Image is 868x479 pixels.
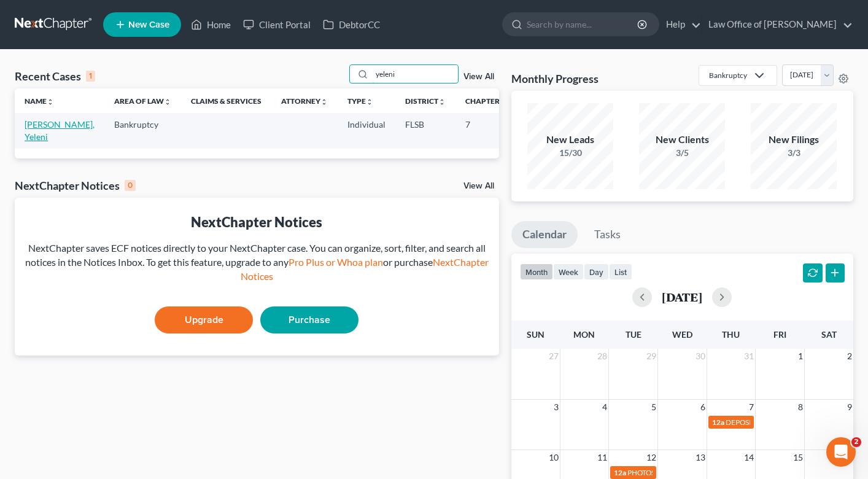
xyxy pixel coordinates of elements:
[645,450,657,465] span: 12
[463,72,494,81] a: View All
[281,96,328,106] a: Attorneyunfold_more
[851,437,861,447] span: 2
[773,329,786,340] span: Fri
[846,400,853,415] span: 9
[650,400,657,415] span: 5
[726,418,792,427] span: DEPOSITION 10 AM
[181,88,271,113] th: Claims & Services
[639,133,725,147] div: New Clients
[672,329,692,340] span: Wed
[596,349,608,364] span: 28
[164,98,171,106] i: unfold_more
[699,400,707,415] span: 6
[662,290,702,303] h2: [DATE]
[405,96,446,106] a: Districtunfold_more
[395,113,455,148] td: FLSB
[694,349,707,364] span: 30
[320,98,328,106] i: unfold_more
[722,329,740,340] span: Thu
[527,133,613,147] div: New Leads
[520,263,553,280] button: month
[237,14,317,36] a: Client Portal
[86,71,95,82] div: 1
[573,329,595,340] span: Mon
[527,147,613,159] div: 15/30
[155,306,253,333] a: Upgrade
[511,71,599,86] h3: Monthly Progress
[372,65,458,83] input: Search by name...
[438,98,446,106] i: unfold_more
[260,306,358,333] a: Purchase
[25,119,95,142] a: [PERSON_NAME], Yeleni
[743,349,755,364] span: 31
[553,263,584,280] button: week
[626,329,641,340] span: Tue
[660,14,701,36] a: Help
[15,69,95,84] div: Recent Cases
[751,133,837,147] div: New Filings
[511,221,578,248] a: Calendar
[47,98,54,106] i: unfold_more
[548,349,560,364] span: 27
[465,96,507,106] a: Chapterunfold_more
[241,256,489,282] a: NextChapter Notices
[338,113,395,148] td: Individual
[15,178,136,193] div: NextChapter Notices
[584,263,609,280] button: day
[821,329,837,340] span: Sat
[104,113,181,148] td: Bankruptcy
[548,450,560,465] span: 10
[185,14,237,36] a: Home
[25,212,489,232] div: NextChapter Notices
[317,14,386,36] a: DebtorCC
[609,263,632,280] button: list
[614,468,626,477] span: 12a
[694,450,707,465] span: 13
[645,349,657,364] span: 29
[527,13,639,36] input: Search by name...
[743,450,755,465] span: 14
[596,450,608,465] span: 11
[702,14,853,36] a: Law Office of [PERSON_NAME]
[527,329,544,340] span: Sun
[826,437,856,467] iframe: Intercom live chat
[583,221,632,248] a: Tasks
[792,450,804,465] span: 15
[712,418,724,427] span: 12a
[128,20,169,29] span: New Case
[455,113,517,148] td: 7
[601,400,608,415] span: 4
[347,96,373,106] a: Typeunfold_more
[797,400,804,415] span: 8
[552,400,560,415] span: 3
[797,349,804,364] span: 1
[846,349,853,364] span: 2
[748,400,755,415] span: 7
[25,241,489,284] div: NextChapter saves ECF notices directly to your NextChapter case. You can organize, sort, filter, ...
[25,96,54,106] a: Nameunfold_more
[709,70,747,80] div: Bankruptcy
[125,180,136,191] div: 0
[639,147,725,159] div: 3/5
[366,98,373,106] i: unfold_more
[463,182,494,190] a: View All
[114,96,171,106] a: Area of Lawunfold_more
[289,256,383,268] a: Pro Plus or Whoa plan
[751,147,837,159] div: 3/3
[627,468,718,477] span: PHOTOS AND DINNER ACO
